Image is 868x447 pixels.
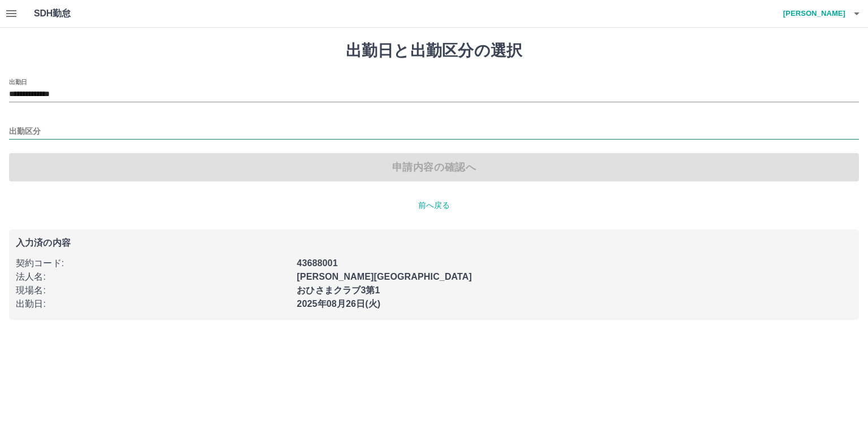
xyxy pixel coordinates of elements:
label: 出勤日 [9,77,27,86]
p: 法人名 : [16,270,290,284]
p: 前へ戻る [9,199,859,211]
h1: 出勤日と出勤区分の選択 [9,41,859,60]
b: おひさまクラブ3第1 [297,285,380,295]
b: 2025年08月26日(火) [297,299,380,309]
b: [PERSON_NAME][GEOGRAPHIC_DATA] [297,272,472,281]
p: 契約コード : [16,257,290,270]
p: 入力済の内容 [16,238,852,248]
p: 現場名 : [16,284,290,297]
p: 出勤日 : [16,297,290,311]
b: 43688001 [297,258,337,268]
